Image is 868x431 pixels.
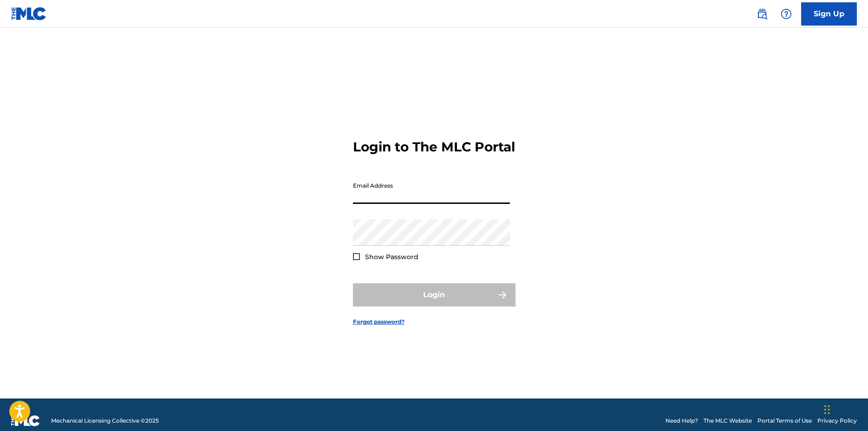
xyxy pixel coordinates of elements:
[365,253,418,261] span: Show Password
[824,396,830,424] div: Drag
[781,8,792,20] img: help
[757,8,768,20] img: search
[817,417,857,425] a: Privacy Policy
[822,386,868,431] iframe: Chat Widget
[11,415,40,426] img: logo
[704,417,752,425] a: The MLC Website
[777,5,796,23] div: Help
[757,417,812,425] a: Portal Terms of Use
[666,417,698,425] a: Need Help?
[353,139,515,155] h3: Login to The MLC Portal
[51,417,159,425] span: Mechanical Licensing Collective © 2025
[11,7,47,20] img: MLC Logo
[753,5,771,23] a: Public Search
[801,2,857,26] a: Sign Up
[353,318,405,326] a: Forgot password?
